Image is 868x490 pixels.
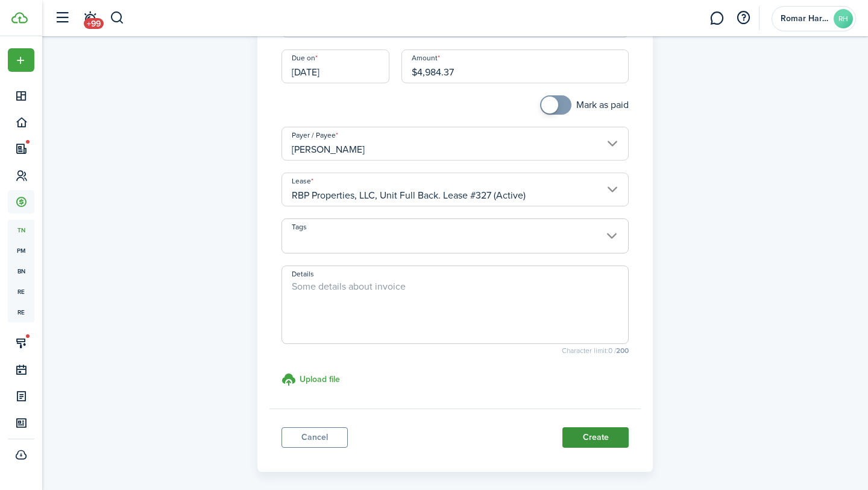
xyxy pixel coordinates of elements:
[84,18,104,29] span: +99
[8,220,34,240] a: tn
[8,302,34,322] a: re
[705,3,728,34] a: Messaging
[733,8,753,28] button: Open resource center
[11,12,28,24] img: TenantCloud
[78,3,101,34] a: Notifications
[834,9,853,28] avatar-text: RH
[281,347,629,354] small: Character limit: 0 /
[8,261,34,281] a: bn
[562,427,629,448] button: Create
[281,49,389,83] input: mm/dd/yyyy
[616,345,629,356] b: 200
[300,373,340,386] h3: Upload file
[8,240,34,261] a: pm
[8,281,34,302] a: re
[781,14,829,23] span: Romar Harlem, LLC
[8,48,34,72] button: Open menu
[51,7,74,30] button: Open sidebar
[281,427,348,448] a: Cancel
[110,8,125,28] button: Search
